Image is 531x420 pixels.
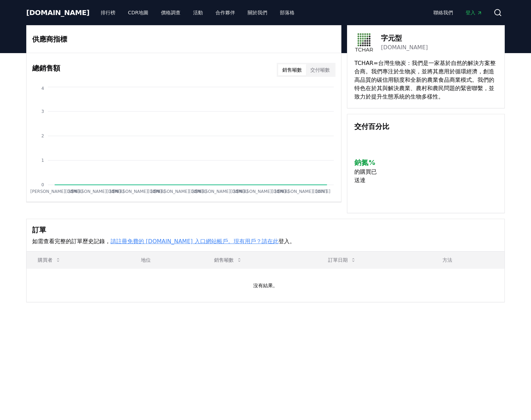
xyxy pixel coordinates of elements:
[234,189,248,194] tspan: [DATE]
[368,158,376,167] font: %
[278,238,290,245] font: 登入
[192,189,207,194] tspan: [DATE]
[32,64,60,72] font: 總銷售額
[278,189,327,194] tspan: [PERSON_NAME][DATE]
[154,189,203,194] tspan: [PERSON_NAME][DATE]
[428,6,488,19] nav: 主要的
[41,86,44,91] tspan: 4
[253,283,278,288] font: 沒有結果。
[354,32,374,52] img: TCHAR 標誌
[323,253,362,267] button: 訂單日期
[193,10,203,15] font: 活動
[428,6,459,19] a: 聯絡我們
[248,10,267,15] font: 關於我們
[275,189,289,194] tspan: [DATE]
[316,189,331,194] tspan: [DATE]
[381,44,428,51] font: [DOMAIN_NAME]
[354,168,377,183] font: 的購買已送達
[32,253,66,267] button: 購買者
[32,35,67,43] font: 供應商指標
[41,109,44,114] tspan: 3
[111,238,267,245] a: 請註冊免費的 [DOMAIN_NAME] 入口網站帳戶。現有用戶？請
[381,34,402,42] font: 字元型
[155,6,186,19] a: 價格調查
[237,189,286,194] tspan: [PERSON_NAME][DATE]
[282,67,302,73] font: 銷售噸數
[442,257,452,263] font: 方法
[38,257,52,263] font: 購買者
[30,189,79,194] tspan: [PERSON_NAME][DATE]
[113,189,162,194] tspan: [PERSON_NAME][DATE]
[122,6,154,19] a: CDR地圖
[354,122,389,131] font: 交付百分比
[26,8,90,17] font: [DOMAIN_NAME]
[41,133,44,138] tspan: 2
[72,189,121,194] tspan: [PERSON_NAME][DATE]
[151,189,165,194] tspan: [DATE]
[141,257,151,263] font: 地位
[242,6,273,19] a: 關於我們
[267,238,278,245] a: 在此
[95,6,121,19] a: 排行榜
[310,67,330,73] font: 交付噸數
[101,10,115,15] font: 排行榜
[41,158,44,163] tspan: 1
[26,8,90,17] a: [DOMAIN_NAME]
[196,189,245,194] tspan: [PERSON_NAME][DATE]
[214,257,234,263] font: 銷售噸數
[274,6,300,19] a: 部落格
[433,10,453,15] font: 聯絡我們
[354,158,368,167] font: 鈉氮
[110,189,124,194] tspan: [DATE]
[69,189,83,194] tspan: [DATE]
[187,6,208,19] a: 活動
[95,6,300,19] nav: 主要的
[354,60,496,100] font: TCHAR=台灣生物炭：我們是一家基於自然的解決方案整合商。我們專注於生物炭，並將其應用於循環經濟，創造高品質的碳信用額度和全新的農業食品商業模式。我們的特色在於其與解決農業、農村和農民問題的緊...
[460,6,488,19] a: 登入
[381,43,428,52] a: [DOMAIN_NAME]
[32,238,111,245] font: 如需查看完整的訂單歷史記錄，
[32,226,46,234] font: 訂單
[466,10,475,15] font: 登入
[41,182,44,187] tspan: 0
[290,238,295,245] font: 。
[128,10,148,15] font: CDR地圖
[161,10,180,15] font: 價格調查
[280,10,295,15] font: 部落格
[210,6,241,19] a: 合作夥伴
[208,253,248,267] button: 銷售噸數
[215,10,235,15] font: 合作夥伴
[328,257,348,263] font: 訂單日期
